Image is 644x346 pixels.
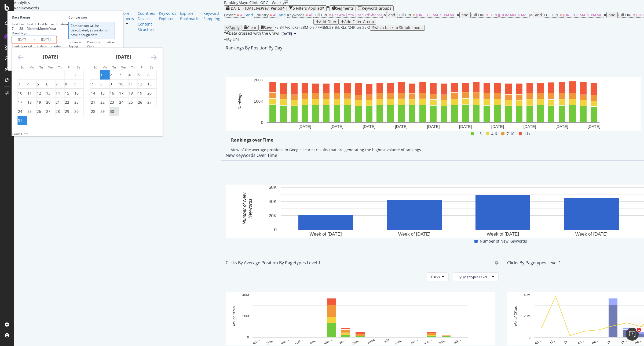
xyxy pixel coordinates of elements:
small: Th [131,65,135,69]
td: Choose Wednesday, August 13, 2025 as your check-out date. It’s available. [46,89,55,98]
td: Choose Thursday, August 14, 2025 as your check-out date. It’s available. [55,89,65,98]
strong: [DATE] [116,53,131,60]
text: 100K [254,99,263,103]
div: Invalid period: End date precedes start date [12,44,63,53]
td: Choose Thursday, September 4, 2025 as your check-out date. It’s available. [128,70,138,80]
td: Choose Wednesday, September 3, 2025 as your check-out date. It’s available. [119,70,128,80]
text: Week of [DATE] [487,232,519,237]
span: Full URL [397,12,412,17]
div: Last 6 Months [38,22,49,31]
td: Choose Tuesday, September 16, 2025 as your check-out date. It’s available. [109,89,119,98]
span: Country [254,12,269,17]
div: Last 3 Months [27,22,38,31]
td: Choose Wednesday, September 10, 2025 as your check-out date. It’s available. [119,80,128,89]
small: Su [21,65,24,69]
button: By: pagetypes Level 1 [453,272,499,281]
button: Keyword Groups [356,5,394,11]
span: 7-10 [507,131,514,137]
td: Choose Friday, September 26, 2025 as your check-out date. It’s available. [138,98,147,107]
div: Last 28 Days [19,22,27,35]
div: 12 [37,91,41,96]
text: 0 [274,228,277,233]
td: Choose Thursday, September 25, 2025 as your check-out date. It’s available. [128,98,138,107]
div: 13 [46,91,50,96]
td: Choose Saturday, September 27, 2025 as your check-out date. It’s available. [147,98,156,107]
span: ≠ [329,12,331,17]
div: and [462,13,469,17]
td: Choose Saturday, September 20, 2025 as your check-out date. It’s available. [147,89,156,98]
div: 3 [119,72,121,78]
td: Choose Monday, September 22, 2025 as your check-out date. It’s available. [100,98,109,107]
td: Choose Monday, September 8, 2025 as your check-out date. It’s available. [100,80,109,89]
div: 21 [56,100,60,105]
button: Switch back to Simple mode [370,25,425,31]
span: (/es-es/|/es/|/ar/|/zh-hans/) [332,12,383,17]
div: Devices [138,16,155,21]
div: 19 [37,100,41,105]
span: 1-3 [476,131,482,137]
text: [DATE] [524,124,536,129]
a: Explorer Bookmarks [180,11,200,21]
div: 5 [37,81,39,87]
div: 14 [56,91,60,96]
div: New Keywords Over Time [226,153,277,158]
small: Fr [141,65,144,69]
input: Start Date [12,36,34,44]
div: 6 [147,72,149,78]
div: 29 [100,109,105,114]
div: Rankings By Position By Day [226,45,282,51]
div: 1 [100,72,103,78]
div: 27 [147,100,152,105]
span: = [270,12,272,17]
div: 14 [91,91,95,96]
td: Choose Sunday, September 21, 2025 as your check-out date. It’s available. [91,98,100,107]
div: 75.84 % Clicks ( 58M on 77M ) [274,25,324,31]
td: Choose Thursday, August 7, 2025 as your check-out date. It’s available. [55,80,65,89]
small: Th [58,65,62,69]
td: Choose Monday, August 4, 2025 as your check-out date. It’s available. [27,80,36,89]
span: [URL][DOMAIN_NAME] [489,12,530,17]
td: Choose Saturday, August 9, 2025 as your check-out date. It’s available. [74,80,83,89]
div: 11 [27,91,32,96]
td: Choose Thursday, September 11, 2025 as your check-out date. It’s available. [128,80,138,89]
div: Comparison will be deactivated, as we do not have enough data. [68,22,115,39]
button: Clicks [427,272,449,281]
td: Choose Sunday, August 3, 2025 as your check-out date. It’s available. [18,80,27,89]
div: 9 [110,81,112,87]
div: 68.39 % URLs ( 24K on 35K ) [324,25,370,31]
div: Save [264,26,272,30]
small: Tu [112,65,116,69]
small: We [48,65,53,69]
div: 7 [91,81,93,87]
div: 26 [37,109,41,114]
div: Last Year [49,22,56,31]
button: Apply [224,25,242,31]
td: Choose Friday, August 1, 2025 as your check-out date. It’s available. [65,70,74,80]
div: times [327,5,330,9]
div: 24 [18,109,22,114]
td: Choose Wednesday, September 24, 2025 as your check-out date. It’s available. [119,98,128,107]
div: 29 [65,109,69,114]
small: Mo [103,65,107,69]
td: Choose Wednesday, August 20, 2025 as your check-out date. It’s available. [46,98,55,107]
small: Sa [150,65,153,69]
span: = [306,12,308,17]
div: Keywords Explorer [159,11,176,21]
td: Choose Friday, September 5, 2025 as your check-out date. It’s available. [138,70,147,80]
td: Choose Monday, August 25, 2025 as your check-out date. It’s available. [27,107,36,116]
div: Custom [56,22,68,26]
div: Structure [138,27,155,32]
text: [DATE] [331,124,343,129]
div: Previous Period [68,40,87,49]
text: 200K [254,78,263,82]
div: 28 [91,109,95,114]
span: [DATE] - [DATE] [229,6,257,11]
td: Choose Sunday, August 24, 2025 as your check-out date. It’s available. [18,107,27,116]
div: Previous Year [87,40,104,49]
div: 16 [74,91,79,96]
div: 10 [18,91,22,96]
button: [DATE] - [DATE]vsPrev. Period [224,5,287,11]
div: Custom [104,40,115,44]
td: Choose Sunday, August 10, 2025 as your check-out date. It’s available. [18,89,27,98]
